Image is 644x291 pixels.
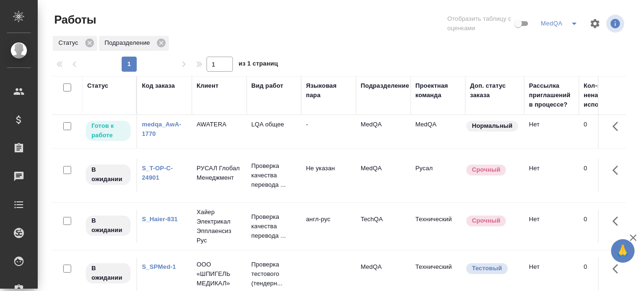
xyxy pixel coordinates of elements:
[472,216,500,225] p: Срочный
[85,215,132,237] div: Исполнитель назначен, приступать к работе пока рано
[91,216,125,235] p: В ожидании
[524,159,579,192] td: Нет
[197,81,218,91] div: Клиент
[411,210,465,243] td: Технический
[197,164,242,183] p: РУСАЛ Глобал Менеджмент
[53,36,97,51] div: Статус
[472,121,512,131] p: Нормальный
[58,38,82,48] p: Статус
[85,262,132,284] div: Исполнитель назначен, приступать к работе пока рано
[361,81,409,91] div: Подразделение
[306,81,351,100] div: Языковая пара
[105,38,153,48] p: Подразделение
[52,12,96,27] span: Работы
[411,159,465,192] td: Русал
[607,159,629,182] button: Здесь прячутся важные кнопки
[472,264,502,273] p: Тестовый
[251,161,297,190] p: Проверка качества перевода ...
[142,216,178,223] a: S_Haier-831
[411,115,465,148] td: MedQA
[611,239,635,263] button: 🙏
[607,210,629,233] button: Здесь прячутся важные кнопки
[606,15,626,33] span: Посмотреть информацию
[472,165,500,175] p: Срочный
[142,165,173,181] a: S_T-OP-C-24901
[356,159,411,192] td: MedQA
[142,263,176,270] a: S_SPMed-1
[524,210,579,243] td: Нет
[142,121,182,137] a: medqa_AwA-1770
[524,258,579,291] td: Нет
[607,115,629,138] button: Здесь прячутся важные кнопки
[99,36,169,51] div: Подразделение
[524,115,579,148] td: Нет
[356,210,411,243] td: TechQA
[447,14,512,33] span: Отобразить таблицу с оценками
[197,208,242,245] p: Хайер Электрикал Эпплаенсиз Рус
[197,260,242,288] p: ООО «ШПИГЕЛЬ МЕДИКАЛ»
[411,258,465,291] td: Технический
[85,120,132,142] div: Исполнитель может приступить к работе
[91,264,125,283] p: В ожидании
[538,16,584,31] div: split button
[301,115,356,148] td: -
[301,210,356,243] td: англ-рус
[615,241,631,261] span: 🙏
[91,165,125,184] p: В ожидании
[356,258,411,291] td: MedQA
[356,115,411,148] td: MedQA
[251,120,297,129] p: LQA общее
[142,81,175,91] div: Код заказа
[87,81,108,91] div: Статус
[197,120,242,129] p: AWATERA
[470,81,520,100] div: Доп. статус заказа
[301,159,356,192] td: Не указан
[85,164,132,186] div: Исполнитель назначен, приступать к работе пока рано
[251,81,283,91] div: Вид работ
[91,121,125,140] p: Готов к работе
[529,81,574,109] div: Рассылка приглашений в процессе?
[239,58,278,72] span: из 1 страниц
[584,81,640,109] div: Кол-во неназначенных исполнителей
[251,260,297,288] p: Проверка тестового (тендерн...
[607,258,629,280] button: Здесь прячутся важные кнопки
[584,12,606,35] span: Настроить таблицу
[415,81,461,100] div: Проектная команда
[251,212,297,241] p: Проверка качества перевода ...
